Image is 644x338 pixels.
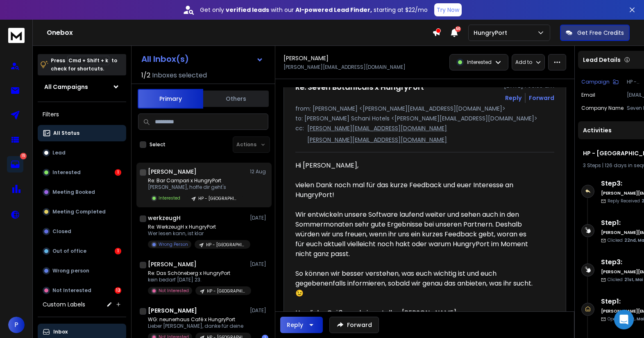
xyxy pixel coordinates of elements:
h1: [PERSON_NAME] [283,54,329,62]
p: HungryPort [474,29,510,37]
h3: Custom Labels [43,300,85,309]
label: Select [150,141,166,148]
p: Try Now [437,6,459,14]
button: Reply [505,94,522,102]
button: Lead [38,145,126,161]
h1: Onebox [47,28,432,38]
p: Add to [515,59,532,66]
p: Wrong person [52,268,89,274]
button: Meeting Booked [38,184,126,200]
button: Campaign [581,79,619,85]
button: Closed [38,223,126,240]
button: Not Interested13 [38,282,126,299]
span: 1 / 2 [141,70,150,80]
p: Wer lesen kann, ist klar [148,230,246,237]
p: 15 [20,153,27,159]
h1: [PERSON_NAME] [148,168,197,176]
button: Interested1 [38,164,126,181]
p: HP - [GEOGRAPHIC_DATA] [206,242,245,248]
span: 3 Steps [583,162,601,169]
p: from: [PERSON_NAME] <[PERSON_NAME][EMAIL_ADDRESS][DOMAIN_NAME]> [295,104,554,113]
p: [PERSON_NAME][EMAIL_ADDRESS][DOMAIN_NAME] [307,136,447,144]
div: vielen Dank noch mal für das kurze Feedback und euer Interesse an HungryPort! [295,180,535,200]
p: Out of office [52,248,86,254]
h1: All Campaigns [44,83,88,91]
p: HP - [GEOGRAPHIC_DATA] [207,288,246,294]
p: Wrong Person [159,241,188,247]
button: Wrong person [38,263,126,279]
p: Campaign [581,79,610,85]
div: Wir entwickeln unsere Software laufend weiter und sehen auch in den Sommermonaten sehr gute Ergeb... [295,210,535,259]
p: HP - [GEOGRAPHIC_DATA] [198,195,238,202]
p: Interested [467,59,492,66]
p: Re: Bar Campari x HungryPort [148,177,243,184]
button: All Inbox(s) [135,51,270,67]
div: Open Intercom Messenger [614,310,634,329]
p: Lead [52,150,66,156]
p: [DATE] [250,261,268,268]
h1: werkzeugH [148,214,181,222]
p: Meeting Booked [52,189,95,195]
button: Primary [138,89,203,109]
span: Cmd + Shift + k [67,56,109,65]
div: Hi [PERSON_NAME], [295,161,535,170]
span: 21st, Mai [624,277,643,283]
p: Interested [159,195,180,201]
button: Reply [280,317,323,333]
p: Lead Details [583,56,621,64]
div: 1 [115,248,121,254]
p: [PERSON_NAME], hoffe dir geht's [148,184,243,191]
button: Others [203,90,269,108]
img: logo [8,28,25,43]
p: Inbox [53,329,68,335]
p: Not Interested [52,287,91,294]
div: 1 [115,169,121,176]
p: Re: WerkzeugH x HungryPort [148,224,246,230]
button: P [8,317,25,333]
p: [DATE] [250,307,268,314]
p: kein bedarf [DATE] 23. [148,277,246,283]
div: Herzliche Grüße und einen tollen [PERSON_NAME], [295,308,535,318]
p: All Status [53,130,79,136]
button: All Status [38,125,126,141]
p: Interested [52,169,81,176]
p: Press to check for shortcuts. [51,57,117,73]
p: Clicked [608,277,643,283]
div: 13 [115,287,121,294]
p: [PERSON_NAME][EMAIL_ADDRESS][DOMAIN_NAME] [283,64,406,70]
p: Get only with our starting at $22/mo [200,6,428,14]
h1: [PERSON_NAME] [148,306,197,315]
h3: Filters [38,109,126,120]
p: [DATE] [250,215,268,221]
div: Forward [529,94,554,102]
p: Lieber [PERSON_NAME], danke für deine [148,323,246,329]
button: Out of office1 [38,243,126,259]
strong: verified leads [226,6,269,14]
a: 15 [7,156,23,172]
button: Get Free Credits [560,25,630,41]
div: So können wir besser verstehen, was euch wichtig ist und euch gegebenenfalls informieren, sobald ... [295,269,535,298]
p: Closed [52,228,71,235]
span: 50 [455,26,461,32]
p: Meeting Completed [52,209,106,215]
p: WG: neunerhaus Café x HungryPort [148,316,246,323]
h1: Re: Seven Botanicals x HungryPort [295,82,424,93]
button: Forward [329,317,379,333]
button: Meeting Completed [38,204,126,220]
div: Reply [287,321,303,329]
h1: All Inbox(s) [141,55,189,63]
h3: Inboxes selected [152,70,207,80]
p: Email [581,92,595,98]
p: Re: Das Schöneberg x HungryPort [148,270,246,277]
p: cc: [295,124,304,144]
strong: AI-powered Lead Finder, [295,6,372,14]
p: [PERSON_NAME][EMAIL_ADDRESS][DOMAIN_NAME] [307,124,447,132]
h1: [PERSON_NAME] [148,260,197,268]
button: Try Now [434,3,462,16]
p: Get Free Credits [577,29,624,37]
p: Not Interested [159,288,189,294]
button: All Campaigns [38,79,126,95]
